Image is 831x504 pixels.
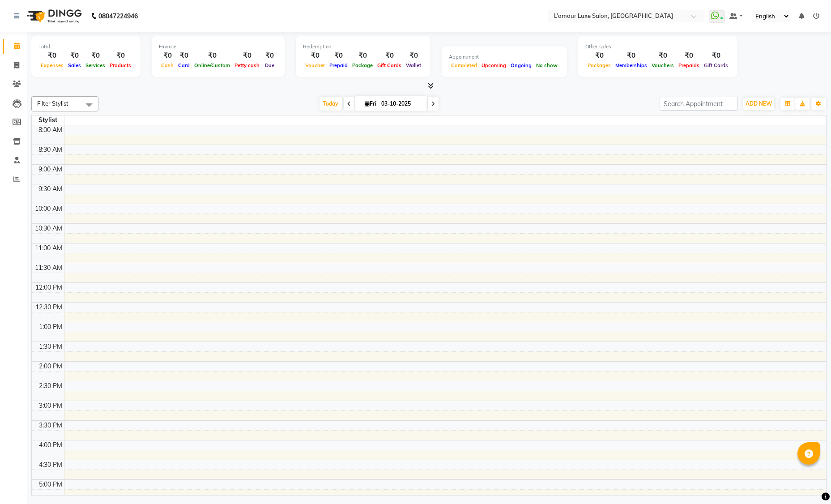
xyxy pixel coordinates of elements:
div: ₹0 [702,51,730,61]
div: 3:00 PM [37,401,64,410]
span: Upcoming [479,62,508,68]
div: ₹0 [649,51,676,61]
span: Completed [449,62,479,68]
div: 10:00 AM [33,204,64,214]
div: 9:00 AM [37,165,64,174]
span: Cash [159,62,176,68]
span: Petty cash [232,62,262,68]
div: ₹0 [176,51,192,61]
div: 4:00 PM [37,440,64,450]
span: Prepaids [676,62,702,68]
span: Voucher [303,62,327,68]
span: Online/Custom [192,62,232,68]
div: 11:30 AM [33,263,64,273]
b: 08047224946 [98,4,138,29]
div: ₹0 [232,51,262,61]
div: ₹0 [192,51,232,61]
span: Memberships [613,62,649,68]
div: Appointment [449,53,560,61]
div: 1:30 PM [37,342,64,351]
div: 1:00 PM [37,322,64,332]
div: ₹0 [107,51,133,61]
span: Packages [585,62,613,68]
span: Products [107,62,133,68]
input: Search Appointment [660,97,738,111]
div: ₹0 [375,51,404,61]
div: ₹0 [327,51,350,61]
div: ₹0 [159,51,176,61]
input: 2025-10-03 [379,97,423,111]
div: 10:30 AM [33,224,64,233]
span: ADD NEW [746,100,772,107]
span: Package [350,62,375,68]
div: Stylist [32,115,64,125]
iframe: chat widget [793,468,822,495]
span: Ongoing [508,62,534,68]
div: ₹0 [676,51,702,61]
div: 2:30 PM [37,381,64,391]
div: 4:30 PM [37,460,64,470]
span: No show [534,62,560,68]
div: 8:30 AM [37,145,64,154]
div: ₹0 [38,51,66,61]
span: Gift Cards [375,62,404,68]
span: Gift Cards [702,62,730,68]
div: 12:30 PM [34,303,64,312]
div: ₹0 [350,51,375,61]
span: Wallet [404,62,423,68]
div: 11:00 AM [33,243,64,253]
span: Prepaid [327,62,350,68]
div: Total [38,43,133,51]
div: ₹0 [613,51,649,61]
div: ₹0 [404,51,423,61]
div: 5:00 PM [37,480,64,489]
div: 9:30 AM [37,184,64,194]
div: Other sales [585,43,730,51]
span: Services [83,62,107,68]
div: ₹0 [83,51,107,61]
div: ₹0 [585,51,613,61]
div: Redemption [303,43,423,51]
div: 12:00 PM [34,283,64,292]
span: Today [320,97,342,111]
span: Due [263,62,277,68]
span: Card [176,62,192,68]
div: Finance [159,43,277,51]
div: 8:00 AM [37,125,64,135]
button: ADD NEW [743,98,774,110]
div: 2:00 PM [37,362,64,371]
span: Expenses [38,62,66,68]
div: ₹0 [303,51,327,61]
div: ₹0 [66,51,83,61]
span: Vouchers [649,62,676,68]
span: Filter Stylist [37,100,68,107]
span: Sales [66,62,83,68]
span: Fri [362,100,379,107]
img: logo [23,4,84,29]
div: ₹0 [262,51,277,61]
div: 3:30 PM [37,421,64,430]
